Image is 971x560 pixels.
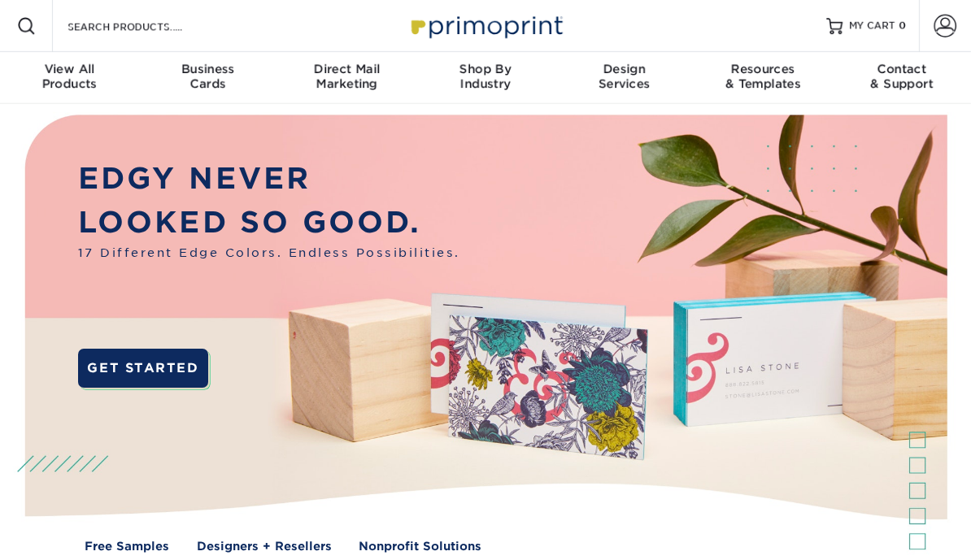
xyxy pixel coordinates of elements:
span: 17 Different Edge Colors. Endless Possibilities. [78,244,460,261]
span: 0 [899,20,906,32]
span: Shop By [416,62,555,76]
a: Designers + Resellers [197,537,332,554]
a: BusinessCards [139,52,278,104]
a: Shop ByIndustry [416,52,555,104]
a: Direct MailMarketing [277,52,416,104]
span: Resources [694,62,833,76]
span: Business [139,62,278,76]
div: Cards [139,62,278,91]
div: Marketing [277,62,416,91]
a: Resources& Templates [694,52,833,104]
img: Primoprint [404,8,567,43]
div: & Support [832,62,971,91]
a: Nonprofit Solutions [359,537,481,554]
span: Direct Mail [277,62,416,76]
a: Contact& Support [832,52,971,104]
div: Services [555,62,694,91]
a: GET STARTED [78,349,209,387]
p: LOOKED SO GOOD. [78,201,460,245]
a: Free Samples [85,537,169,554]
a: DesignServices [555,52,694,104]
input: SEARCH PRODUCTS..... [66,16,224,36]
p: EDGY NEVER [78,157,460,201]
span: MY CART [849,20,895,33]
span: Contact [832,62,971,76]
span: Design [555,62,694,76]
div: Industry [416,62,555,91]
div: & Templates [694,62,833,91]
